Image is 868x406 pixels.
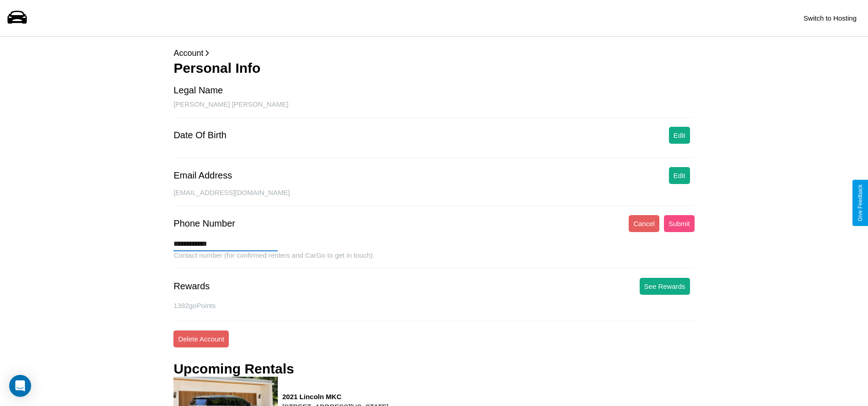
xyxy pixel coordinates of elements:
div: [PERSON_NAME] [PERSON_NAME] [173,100,694,118]
div: Date Of Birth [173,130,226,141]
div: Email Address [173,170,232,181]
div: Rewards [173,281,210,292]
p: 1382 goPoints [173,299,694,312]
div: Open Intercom Messenger [9,375,31,397]
div: Phone Number [173,218,235,229]
button: Edit [669,127,690,144]
button: Submit [664,215,695,232]
button: See Rewards [640,278,690,295]
h3: Personal Info [173,60,694,76]
h3: 2021 Lincoln MKC [282,393,388,401]
button: Switch to Hosting [799,10,861,27]
div: [EMAIL_ADDRESS][DOMAIN_NAME] [173,189,694,206]
button: Cancel [629,215,659,232]
div: Give Feedback [857,184,863,222]
button: Delete Account [173,330,229,347]
div: Contact number (for confirmed renters and CarGo to get in touch). [173,251,694,269]
h3: Upcoming Rentals [173,361,294,377]
p: Account [173,46,694,60]
button: Edit [669,167,690,184]
div: Legal Name [173,85,223,96]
